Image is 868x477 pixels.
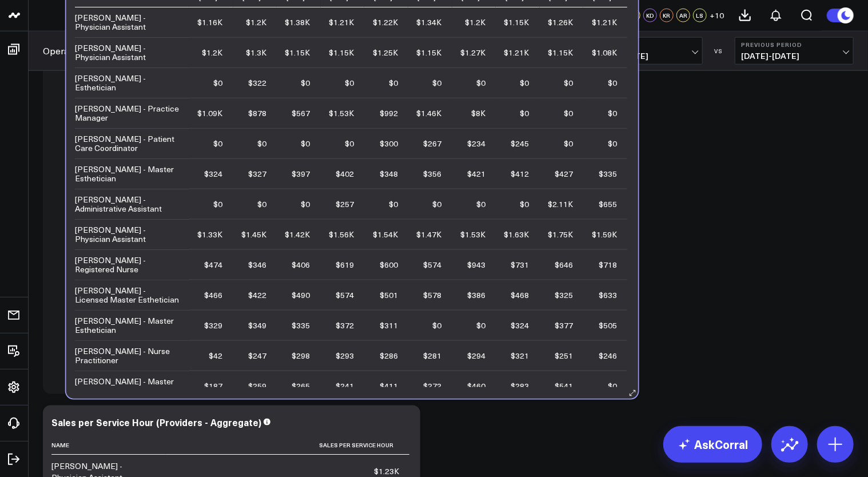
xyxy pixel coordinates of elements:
div: $600 [380,259,398,271]
div: $1.46K [416,108,441,119]
div: $281 [423,350,441,361]
div: $406 [292,259,310,271]
button: YTD[DATE]-[DATE] [584,37,703,65]
div: $574 [423,259,441,271]
div: $265 [292,380,310,392]
div: $0 [345,77,354,89]
div: $0 [213,198,222,210]
div: $0 [257,198,266,210]
span: [DATE] - [DATE] [590,51,696,61]
td: [PERSON_NAME] - Esthetician [75,67,189,98]
div: VS [708,47,729,54]
div: $247 [248,350,266,361]
div: $257 [336,198,354,210]
div: $1.54K [373,229,398,240]
div: $422 [248,289,266,301]
div: $412 [511,168,529,180]
div: $1.53K [329,108,354,119]
td: [PERSON_NAME] - Master Esthetician [75,310,189,340]
div: $1.59K [592,229,617,240]
b: Previous Period [741,41,847,48]
a: AskCorral [663,426,762,463]
div: $335 [599,168,617,180]
div: $490 [292,289,310,301]
div: $992 [380,108,398,119]
td: [PERSON_NAME] - Nurse Practitioner [75,340,189,371]
div: $0 [301,77,310,89]
td: [PERSON_NAME] - Physician Assistant [75,7,189,37]
div: $655 [599,198,617,210]
th: Sales Per Service Hour [166,436,409,455]
span: [DATE] - [DATE] [741,51,847,61]
div: $878 [248,108,266,119]
div: $0 [608,380,617,392]
div: LS [693,9,707,22]
div: $718 [599,259,617,271]
div: $633 [599,289,617,301]
div: $0 [608,138,617,149]
div: AR [676,9,690,22]
div: $0 [432,77,441,89]
div: $1.2K [202,47,222,58]
div: $1.63K [504,229,529,240]
div: $1.56K [329,229,354,240]
td: [PERSON_NAME] - Registered Nurse [75,249,189,280]
div: $0 [476,198,485,210]
div: Sales per Service Hour (Providers - Aggregate) [51,416,261,428]
div: $619 [336,259,354,271]
div: $0 [608,108,617,119]
div: $402 [336,168,354,180]
div: $8K [471,108,485,119]
div: $1.3K [246,47,266,58]
div: $1.2K [246,17,266,28]
div: $421 [467,168,485,180]
div: $501 [380,289,398,301]
td: [PERSON_NAME] - Master Esthetician [75,158,189,189]
div: $324 [204,168,222,180]
div: $1.25K [373,47,398,58]
a: Operational Dashboards for Managing Partners [43,45,238,57]
div: $245 [511,138,529,149]
div: $1.09K [197,108,222,119]
div: $474 [204,259,222,271]
div: $397 [292,168,310,180]
div: $1.47K [416,229,441,240]
div: $1.42K [285,229,310,240]
div: $1.26K [548,17,573,28]
div: $267 [423,138,441,149]
div: $1.15K [548,47,573,58]
div: $0 [213,77,222,89]
div: $574 [336,289,354,301]
div: $329 [204,320,222,331]
div: $42 [209,350,222,361]
div: $0 [301,138,310,149]
div: $0 [564,108,573,119]
div: $356 [423,168,441,180]
div: $1.08K [592,47,617,58]
div: $0 [476,77,485,89]
div: $321 [511,350,529,361]
div: $1.15K [285,47,310,58]
div: $468 [511,289,529,301]
div: $286 [380,350,398,361]
div: $1.27K [460,47,485,58]
td: [PERSON_NAME] - Licensed Master Esthetician [75,280,189,310]
td: [PERSON_NAME] - Administrative Assistant [75,189,189,219]
td: [PERSON_NAME] - Patient Care Coordinator [75,128,189,158]
div: $1.16K [197,17,222,28]
div: $324 [511,320,529,331]
div: $1.22K [373,17,398,28]
div: $187 [204,380,222,392]
div: $0 [520,77,529,89]
div: $411 [380,380,398,392]
div: $372 [336,320,354,331]
b: YTD [590,41,696,48]
td: [PERSON_NAME] - Practice Manager [75,98,189,128]
div: $0 [257,138,266,149]
div: $325 [555,289,573,301]
div: $1.33K [197,229,222,240]
div: $272 [423,380,441,392]
div: $0 [389,198,398,210]
td: [PERSON_NAME] - Physician Assistant [75,37,189,67]
div: $322 [248,77,266,89]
